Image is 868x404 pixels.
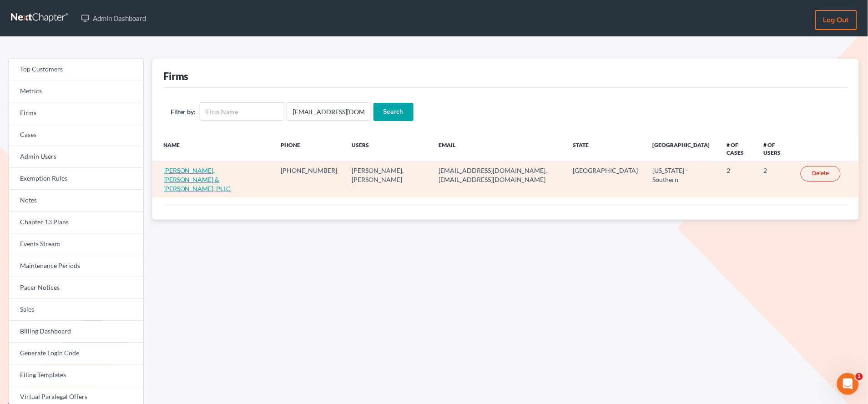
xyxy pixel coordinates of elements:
[719,136,756,162] th: # of Cases
[9,81,143,102] a: Metrics
[646,162,720,197] td: [US_STATE] - Southern
[152,136,273,162] th: Name
[9,190,143,212] a: Notes
[344,162,432,197] td: [PERSON_NAME], [PERSON_NAME]
[171,107,196,116] label: Filter by:
[9,59,143,81] a: Top Customers
[566,136,646,162] th: State
[9,255,143,277] a: Maintenance Periods
[273,162,344,197] td: [PHONE_NUMBER]
[566,162,646,197] td: [GEOGRAPHIC_DATA]
[9,299,143,321] a: Sales
[9,277,143,299] a: Pacer Notices
[9,146,143,168] a: Admin Users
[856,373,863,380] span: 1
[287,102,371,121] input: Users
[9,102,143,124] a: Firms
[9,168,143,190] a: Exemption Rules
[432,136,566,162] th: Email
[9,233,143,255] a: Events Stream
[432,162,566,197] td: [EMAIL_ADDRESS][DOMAIN_NAME], [EMAIL_ADDRESS][DOMAIN_NAME]
[273,136,344,162] th: Phone
[646,136,720,162] th: [GEOGRAPHIC_DATA]
[815,10,857,30] a: Log out
[163,167,231,192] a: [PERSON_NAME], [PERSON_NAME] & [PERSON_NAME], PLLC
[9,212,143,233] a: Chapter 13 Plans
[373,103,414,121] input: Search
[837,373,859,395] iframe: Intercom live chat
[757,162,793,197] td: 2
[76,10,151,26] a: Admin Dashboard
[200,102,284,121] input: Firm Name
[9,364,143,386] a: Filing Templates
[719,162,756,197] td: 2
[163,70,189,83] div: Firms
[9,124,143,146] a: Cases
[9,343,143,364] a: Generate Login Code
[9,321,143,343] a: Billing Dashboard
[757,136,793,162] th: # of Users
[801,166,841,182] a: Delete
[344,136,432,162] th: Users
